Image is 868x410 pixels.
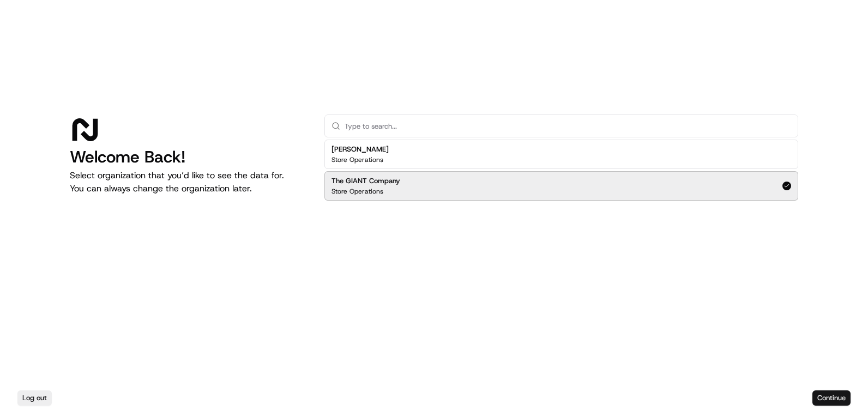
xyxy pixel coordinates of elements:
input: Type to search... [345,115,791,137]
div: Suggestions [324,137,798,203]
h1: Welcome Back! [70,147,307,167]
button: Continue [812,390,851,406]
button: Log out [17,390,52,406]
p: Store Operations [331,155,383,164]
p: Store Operations [331,187,383,196]
p: Select organization that you’d like to see the data for. You can always change the organization l... [70,169,307,195]
h2: The GIANT Company [331,176,400,186]
h2: [PERSON_NAME] [331,144,389,154]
